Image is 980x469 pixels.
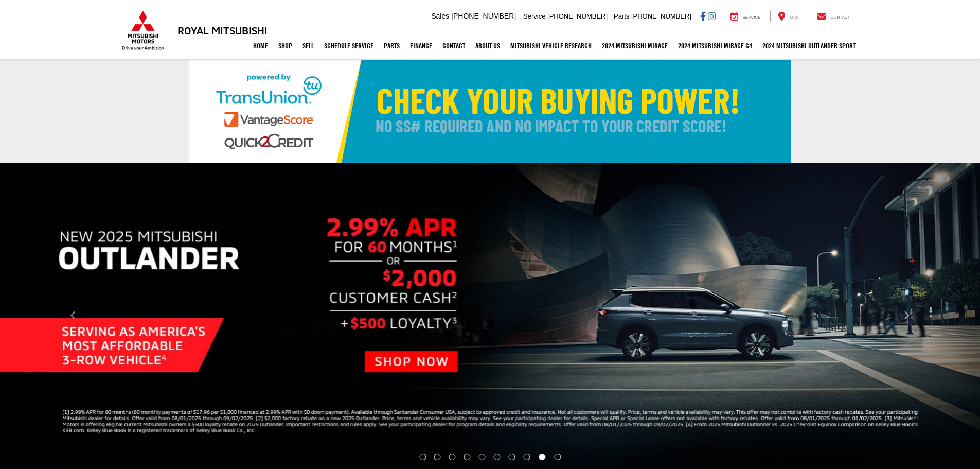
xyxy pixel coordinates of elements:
a: Mitsubishi Vehicle Research [505,33,597,59]
a: Map [770,11,806,22]
a: Instagram: Click to visit our Instagram page [708,12,716,20]
li: Go to slide number 7. [508,454,515,460]
li: Go to slide number 2. [434,454,441,460]
a: Contact [809,11,858,22]
span: Sales [431,12,449,20]
a: Finance [405,33,437,59]
a: 2024 Mitsubishi Mirage G4 [673,33,757,59]
img: Check Your Buying Power [189,60,791,163]
span: [PHONE_NUMBER] [451,12,516,20]
a: 2024 Mitsubishi Mirage [597,33,673,59]
img: Mitsubishi [120,10,166,50]
span: [PHONE_NUMBER] [547,12,608,20]
a: Shop [273,33,297,59]
span: Parts [614,12,629,20]
span: [PHONE_NUMBER] [631,12,691,20]
li: Go to slide number 8. [523,454,530,460]
a: Schedule Service: Opens in a new tab [319,33,379,59]
a: Service [723,11,769,22]
li: Go to slide number 10. [554,454,561,460]
a: About Us [470,33,505,59]
li: Go to slide number 4. [464,454,471,460]
span: Service [743,15,761,20]
li: Go to slide number 5. [479,454,486,460]
button: Click to view next picture. [833,183,980,448]
span: Map [790,15,798,20]
a: 2024 Mitsubishi Outlander SPORT [757,33,861,59]
li: Go to slide number 3. [449,454,456,460]
a: Facebook: Click to visit our Facebook page [700,12,706,20]
span: Service [523,12,545,20]
li: Go to slide number 1. [419,454,426,460]
a: Sell [297,33,319,59]
a: Home [248,33,273,59]
h3: Royal Mitsubishi [177,25,268,36]
a: Contact [437,33,470,59]
li: Go to slide number 6. [493,454,500,460]
li: Go to slide number 9. [539,454,545,460]
a: Parts: Opens in a new tab [379,33,405,59]
span: Contact [830,15,850,20]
